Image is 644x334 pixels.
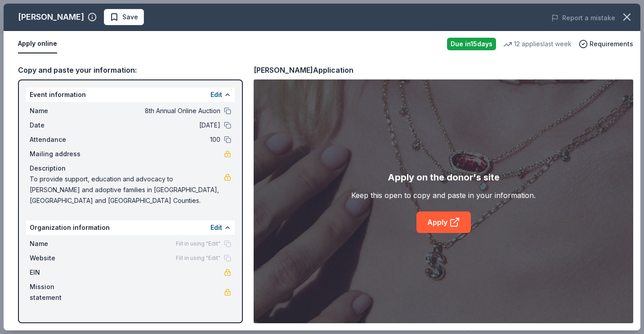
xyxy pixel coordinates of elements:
[416,211,471,233] a: Apply
[176,240,220,247] span: Fill in using "Edit"
[176,255,220,262] span: Fill in using "Edit"
[503,39,572,49] div: 12 applies last week
[30,174,224,206] span: To provide support, education and advocacy to [PERSON_NAME] and adoptive families in [GEOGRAPHIC_...
[18,35,57,53] button: Apply online
[104,9,144,25] button: Save
[122,12,138,22] span: Save
[30,163,231,174] div: Description
[30,267,90,278] span: EIN
[30,253,90,264] span: Website
[26,220,235,235] div: Organization information
[90,120,220,131] span: [DATE]
[551,13,615,23] button: Report a mistake
[254,64,353,76] div: [PERSON_NAME] Application
[351,190,536,201] div: Keep this open to copy and paste in your information.
[579,39,633,49] button: Requirements
[447,38,496,50] div: Due in 15 days
[30,238,90,249] span: Name
[18,64,243,76] div: Copy and paste your information:
[90,134,220,145] span: 100
[30,105,90,116] span: Name
[30,134,90,145] span: Attendance
[30,120,90,131] span: Date
[210,222,222,233] button: Edit
[18,10,84,24] div: [PERSON_NAME]
[90,105,220,116] span: 8th Annual Online Auction
[590,39,633,49] span: Requirements
[30,281,90,303] span: Mission statement
[210,89,222,100] button: Edit
[388,170,500,185] div: Apply on the donor's site
[30,149,90,159] span: Mailing address
[26,88,235,102] div: Event information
